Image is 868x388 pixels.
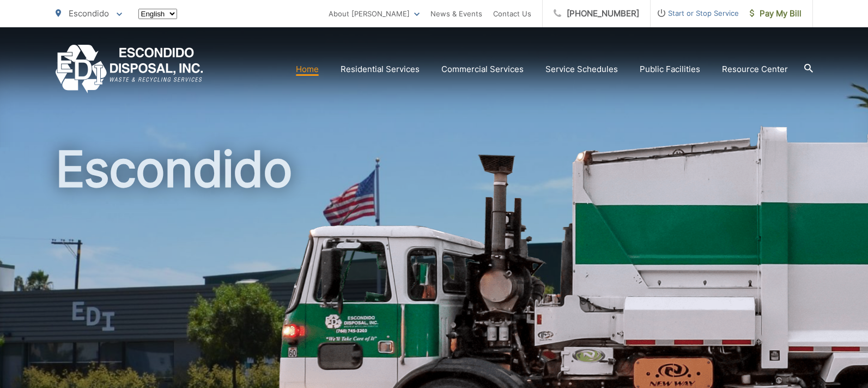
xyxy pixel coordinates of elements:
a: EDCD logo. Return to the homepage. [56,45,203,93]
a: Contact Us [493,7,531,20]
span: Escondido [69,8,109,19]
a: Home [296,63,319,76]
a: Residential Services [341,63,420,76]
a: About [PERSON_NAME] [329,7,420,20]
a: Resource Center [722,63,788,76]
a: Public Facilities [640,63,700,76]
span: Pay My Bill [750,7,802,20]
a: Commercial Services [441,63,524,76]
a: Service Schedules [545,63,618,76]
select: Select a language [138,9,177,19]
a: News & Events [430,7,482,20]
